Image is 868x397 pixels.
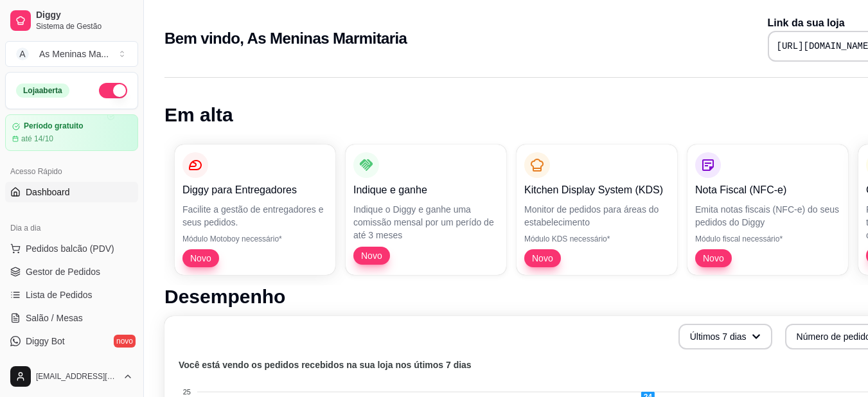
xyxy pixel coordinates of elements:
span: Dashboard [26,186,70,198]
h2: Bem vindo, As Meninas Marmitaria [164,28,407,49]
a: Diggy Botnovo [5,331,138,351]
span: Gestor de Pedidos [26,265,100,278]
p: Indique e ganhe [353,182,499,198]
a: Salão / Mesas [5,308,138,328]
button: [EMAIL_ADDRESS][DOMAIN_NAME] [5,361,138,392]
span: Lista de Pedidos [26,288,93,301]
p: Facilite a gestão de entregadores e seus pedidos. [182,203,328,229]
a: KDS [5,354,138,375]
span: Diggy Bot [26,335,65,348]
p: Nota Fiscal (NFC-e) [695,182,840,198]
p: Módulo fiscal necessário* [695,234,840,244]
p: Módulo KDS necessário* [524,234,669,244]
button: Select a team [5,41,138,67]
span: Novo [356,249,387,262]
button: Últimos 7 dias [678,324,772,349]
p: Módulo Motoboy necessário* [182,234,328,244]
button: Nota Fiscal (NFC-e)Emita notas fiscais (NFC-e) do seus pedidos do DiggyMódulo fiscal necessário*Novo [687,145,848,275]
div: Acesso Rápido [5,161,138,182]
a: DiggySistema de Gestão [5,5,138,36]
span: [EMAIL_ADDRESS][DOMAIN_NAME] [36,371,118,382]
span: Salão / Mesas [26,312,83,324]
span: Novo [185,252,217,265]
p: Emita notas fiscais (NFC-e) do seus pedidos do Diggy [695,203,840,229]
div: Dia a dia [5,218,138,238]
button: Diggy para EntregadoresFacilite a gestão de entregadores e seus pedidos.Módulo Motoboy necessário... [175,145,335,275]
a: Período gratuitoaté 14/10 [5,114,138,151]
a: Lista de Pedidos [5,285,138,305]
div: As Meninas Ma ... [39,48,109,60]
span: Sistema de Gestão [36,21,133,31]
p: Monitor de pedidos para áreas do estabelecimento [524,203,669,229]
button: Indique e ganheIndique o Diggy e ganhe uma comissão mensal por um perído de até 3 mesesNovo [346,145,506,275]
text: Você está vendo os pedidos recebidos na sua loja nos útimos 7 dias [179,360,472,370]
p: Indique o Diggy e ganhe uma comissão mensal por um perído de até 3 meses [353,203,499,242]
a: Dashboard [5,182,138,202]
span: A [16,48,29,60]
span: Diggy [36,10,133,21]
article: Período gratuito [24,121,84,131]
span: Pedidos balcão (PDV) [26,242,114,255]
p: Kitchen Display System (KDS) [524,182,669,198]
article: até 14/10 [21,134,53,144]
span: Novo [698,252,729,265]
button: Pedidos balcão (PDV) [5,238,138,259]
div: Loja aberta [16,84,69,98]
button: Kitchen Display System (KDS)Monitor de pedidos para áreas do estabelecimentoMódulo KDS necessário... [517,145,677,275]
tspan: 25 [183,388,191,396]
button: Alterar Status [99,83,127,98]
p: Diggy para Entregadores [182,182,328,198]
a: Gestor de Pedidos [5,261,138,282]
span: Novo [527,252,558,265]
